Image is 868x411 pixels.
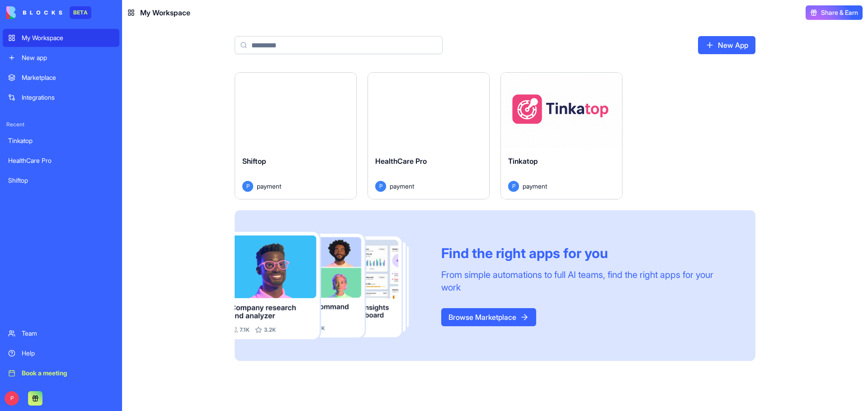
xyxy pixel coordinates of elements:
[375,157,427,166] span: HealthCare Pro
[8,176,114,185] div: Shiftop
[3,324,119,342] a: Team
[3,49,119,67] a: New app
[3,152,119,170] a: HealthCare Pro
[235,72,357,199] a: ShiftopPpayment
[242,181,253,192] span: P
[22,369,114,378] div: Book a meeting
[806,5,863,20] button: Share & Earn
[441,308,536,326] a: Browse Marketplace
[523,181,547,191] span: payment
[22,53,114,62] div: New app
[375,181,386,192] span: P
[22,93,114,102] div: Integrations
[6,6,62,19] img: logo
[5,391,19,406] span: P
[8,136,114,145] div: Tinkatop
[3,121,119,128] span: Recent
[140,7,190,18] span: My Workspace
[3,29,119,47] a: My Workspace
[3,88,119,106] a: Integrations
[441,245,734,261] div: Find the right apps for you
[235,232,427,340] img: Frame_181_egmpey.png
[22,33,114,42] div: My Workspace
[22,349,114,358] div: Help
[3,132,119,150] a: Tinkatop
[257,181,281,191] span: payment
[3,171,119,189] a: Shiftop
[508,181,519,192] span: P
[22,329,114,338] div: Team
[70,6,91,19] div: BETA
[441,268,734,294] div: From simple automations to full AI teams, find the right apps for your work
[242,157,266,166] span: Shiftop
[22,73,114,82] div: Marketplace
[500,72,623,199] a: TinkatopPpayment
[8,156,114,165] div: HealthCare Pro
[390,181,414,191] span: payment
[3,364,119,382] a: Book a meeting
[821,8,858,17] span: Share & Earn
[508,157,538,166] span: Tinkatop
[368,72,490,199] a: HealthCare ProPpayment
[6,6,91,19] a: BETA
[698,36,755,54] a: New App
[3,69,119,87] a: Marketplace
[3,344,119,362] a: Help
